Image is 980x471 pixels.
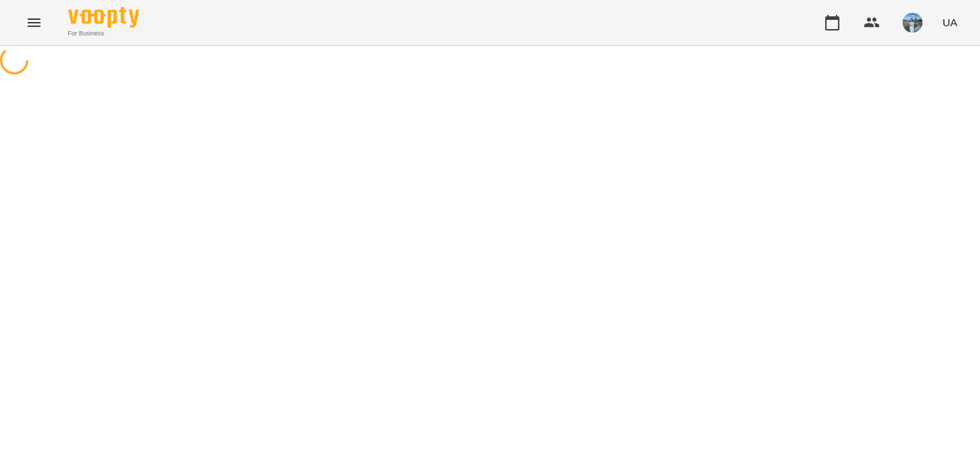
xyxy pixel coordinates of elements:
[937,9,963,35] button: UA
[903,13,922,33] img: 3f979565e2aa3bcdb2a545d14b16017a.jpg
[68,7,139,28] img: Voopty Logo
[17,6,51,40] button: Menu
[68,29,139,38] span: For Business
[942,15,957,30] span: UA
